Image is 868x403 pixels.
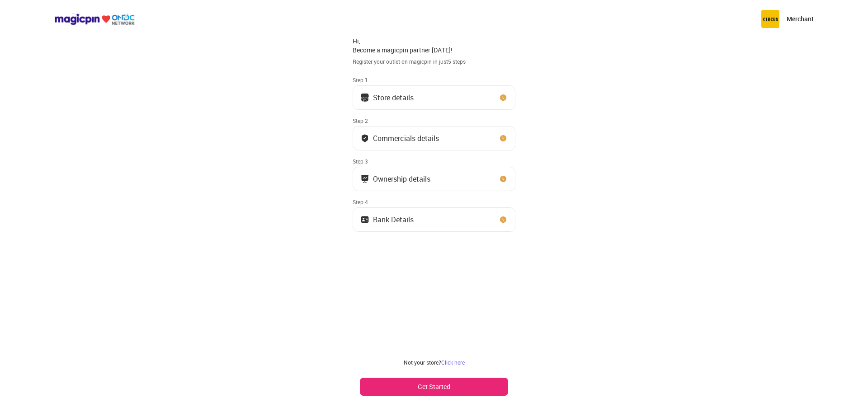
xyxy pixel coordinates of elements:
[499,93,508,102] img: clock_icon_new.67dbf243.svg
[441,359,465,366] a: Click here
[373,177,430,181] div: Ownership details
[373,95,414,100] div: Store details
[54,13,135,25] img: ondc-logo-new-small.8a59708e.svg
[360,93,369,102] img: storeIcon.9b1f7264.svg
[404,359,441,366] span: Not your store?
[499,134,508,143] img: clock_icon_new.67dbf243.svg
[499,215,508,224] img: clock_icon_new.67dbf243.svg
[353,198,515,206] div: Step 4
[353,58,515,66] div: Register your outlet on magicpin in just 5 steps
[360,174,369,183] img: commercials_icon.983f7837.svg
[360,215,369,224] img: ownership_icon.37569ceb.svg
[353,85,515,110] button: Store details
[761,10,779,28] img: circus.b677b59b.png
[373,217,414,222] div: Bank Details
[353,207,515,232] button: Bank Details
[373,136,439,141] div: Commercials details
[360,378,508,396] button: Get Started
[353,117,515,124] div: Step 2
[353,126,515,150] button: Commercials details
[353,158,515,165] div: Step 3
[353,37,515,54] div: Hi, Become a magicpin partner [DATE]!
[499,174,508,183] img: clock_icon_new.67dbf243.svg
[360,134,369,143] img: bank_details_tick.fdc3558c.svg
[353,167,515,191] button: Ownership details
[787,14,814,23] p: Merchant
[353,76,515,84] div: Step 1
